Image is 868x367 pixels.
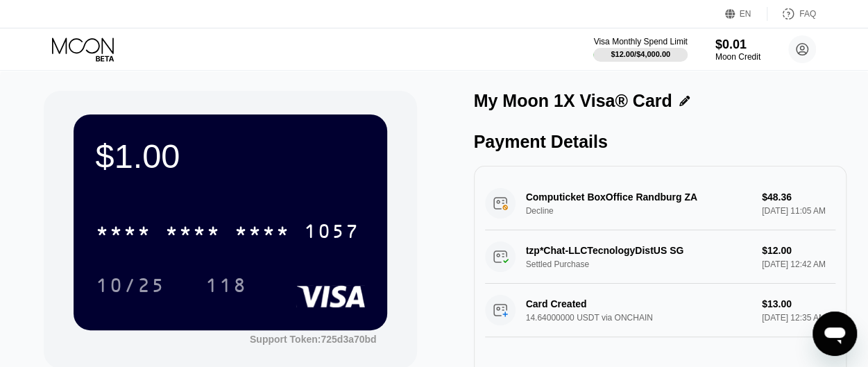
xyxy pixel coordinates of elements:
[85,268,176,302] div: 10/25
[250,334,377,345] div: Support Token:725d3a70bd
[250,334,377,345] div: Support Token: 725d3a70bd
[740,9,751,19] div: EN
[812,311,857,356] iframe: Button to launch messaging window
[205,276,247,298] div: 118
[593,37,687,46] div: Visa Monthly Spend Limit
[195,268,257,302] div: 118
[96,276,165,298] div: 10/25
[799,9,816,19] div: FAQ
[593,37,687,62] div: Visa Monthly Spend Limit$12.00/$4,000.00
[715,37,760,52] div: $0.01
[715,37,760,62] div: $0.01Moon Credit
[96,137,365,176] div: $1.00
[715,52,760,62] div: Moon Credit
[474,132,847,152] div: Payment Details
[767,7,816,21] div: FAQ
[474,91,672,111] div: My Moon 1X Visa® Card
[304,222,359,244] div: 1057
[725,7,767,21] div: EN
[611,50,670,58] div: $12.00 / $4,000.00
